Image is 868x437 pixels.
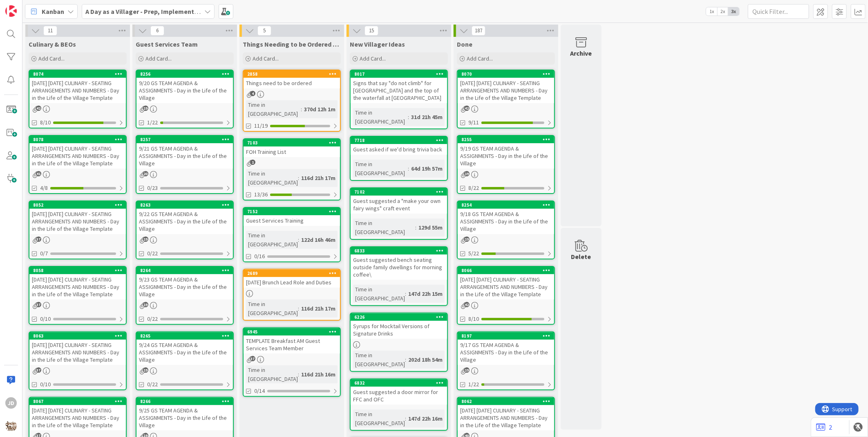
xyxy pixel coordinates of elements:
[457,200,555,259] a: 82549/18 GS TEAM AGENDA & ASSIGNMENTS - Day in the Life of the Village5/22
[29,331,127,390] a: 8063[DATE] [DATE] CULINARY - SEATING ARRANGEMENTS AND NUMBERS - Day in the Life of the Village Te...
[244,208,340,215] div: 7152
[299,304,338,313] div: 116d 21h 17m
[136,135,234,194] a: 82579/21 GS TEAM AGENDA & ASSIGNMENTS - Day in the Life of the Village0/23
[140,71,233,77] div: 8256
[350,378,448,431] a: 6832Guest suggested a door mirror for FFC and OFCTime in [GEOGRAPHIC_DATA]:147d 22h 16m
[29,267,126,300] div: 8058[DATE] [DATE] CULINARY - SEATING ARRANGEMENTS AND NUMBERS - Day in the Life of the Village Te...
[136,398,233,405] div: 8266
[247,140,340,146] div: 7103
[464,237,470,242] span: 19
[458,332,554,340] div: 8197
[458,70,554,78] div: 8070
[244,70,340,78] div: 2858
[29,332,126,340] div: 8063
[136,398,233,430] div: 82669/25 GS TEAM AGENDA & ASSIGNMENTS - Day in the Life of the Village
[136,136,233,143] div: 8257
[29,267,126,274] div: 8058
[29,200,127,259] a: 8052[DATE] [DATE] CULINARY - SEATING ARRANGEMENTS AND NUMBERS - Day in the Life of the Village Te...
[351,196,447,214] div: Guest suggested a "make your own fairy wings" craft event
[299,370,338,379] div: 116d 21h 16m
[147,118,158,127] span: 1/22
[301,105,302,114] span: :
[408,164,409,173] span: :
[29,136,126,143] div: 8078
[354,71,447,77] div: 8017
[354,248,447,254] div: 6833
[136,267,233,274] div: 8264
[136,200,234,259] a: 82639/22 GS TEAM AGENDA & ASSIGNMENTS - Day in the Life of the Village0/22
[29,70,126,103] div: 8074[DATE] [DATE] CULINARY - SEATING ARRANGEMENTS AND NUMBERS - Day in the Life of the Village Te...
[136,340,233,365] div: 9/24 GS TEAM AGENDA & ASSIGNMENTS - Day in the Life of the Village
[570,48,592,58] div: Archive
[458,209,554,234] div: 9/18 GS TEAM AGENDA & ASSIGNMENTS - Day in the Life of the Village
[467,55,493,62] span: Add Card...
[468,249,479,258] span: 5/22
[36,171,41,176] span: 41
[458,398,554,430] div: 8062[DATE] [DATE] CULINARY - SEATING ARRANGEMENTS AND NUMBERS - Day in the Life of the Village Te...
[351,387,447,405] div: Guest suggested a door mirror for FFC and OFC
[136,405,233,430] div: 9/25 GS TEAM AGENDA & ASSIGNMENTS - Day in the Life of the Village
[458,405,554,430] div: [DATE] [DATE] CULINARY - SEATING ARRANGEMENTS AND NUMBERS - Day in the Life of the Village Template
[136,136,233,169] div: 82579/21 GS TEAM AGENDA & ASSIGNMENTS - Day in the Life of the Village
[468,380,479,389] span: 1/22
[244,78,340,88] div: Things need to be ordered
[458,201,554,234] div: 82549/18 GS TEAM AGENDA & ASSIGNMENTS - Day in the Life of the Village
[816,422,832,432] a: 2
[353,160,408,178] div: Time in [GEOGRAPHIC_DATA]
[33,333,126,339] div: 8063
[250,160,255,165] span: 1
[42,7,64,16] span: Kanban
[461,399,554,404] div: 8062
[351,321,447,339] div: Syrups for Mocktail Versions of Signature Drinks
[351,137,447,155] div: 7718Guest asked if we'd bring trivia back
[17,1,37,11] span: Support
[247,270,340,276] div: 2689
[29,135,127,194] a: 8078[DATE] [DATE] CULINARY - SEATING ARRANGEMENTS AND NUMBERS - Day in the Life of the Village Te...
[29,398,126,430] div: 8067[DATE] [DATE] CULINARY - SEATING ARRANGEMENTS AND NUMBERS - Day in the Life of the Village Te...
[464,106,470,111] span: 42
[302,105,338,114] div: 370d 12h 1m
[458,332,554,365] div: 81979/17 GS TEAM AGENDA & ASSIGNMENTS - Day in the Life of the Village
[147,315,158,323] span: 0/22
[351,247,447,280] div: 6833Guest suggested bench seating outside family dwellings for morning coffee\
[243,269,341,321] a: 2689[DATE] Brunch Lead Role and DutiesTime in [GEOGRAPHIC_DATA]:116d 21h 17m
[350,313,448,372] a: 6226Syrups for Mocktail Versions of Signature DrinksTime in [GEOGRAPHIC_DATA]:202d 18h 54m
[136,70,233,103] div: 82569/20 GS TEAM AGENDA & ASSIGNMENTS - Day in the Life of the Village
[464,302,470,307] span: 42
[33,399,126,404] div: 8067
[706,7,717,16] span: 1x
[244,146,340,157] div: FOH Training List
[406,414,445,423] div: 147d 22h 16m
[351,78,447,103] div: Signs that say "do not climb" for [GEOGRAPHIC_DATA] and the top of the waterfall at [GEOGRAPHIC_D...
[365,26,378,36] span: 15
[351,247,447,255] div: 6833
[353,410,405,428] div: Time in [GEOGRAPHIC_DATA]
[243,40,341,48] span: Things Needing to be Ordered - PUT IN CARD, Don't make new card
[351,379,447,387] div: 6832
[40,118,51,127] span: 8/10
[458,267,554,300] div: 8066[DATE] [DATE] CULINARY - SEATING ARRANGEMENTS AND NUMBERS - Day in the Life of the Village Te...
[136,70,233,78] div: 8256
[350,40,405,48] span: New Villager Ideas
[351,313,447,321] div: 6226
[243,70,341,132] a: 2858Things need to be orderedTime in [GEOGRAPHIC_DATA]:370d 12h 1m11/19
[33,202,126,208] div: 8052
[416,223,445,232] div: 129d 55m
[351,313,447,339] div: 6226Syrups for Mocktail Versions of Signature Drinks
[254,387,265,395] span: 0/14
[409,164,445,173] div: 64d 19h 57m
[458,70,554,103] div: 8070[DATE] [DATE] CULINARY - SEATING ARRANGEMENTS AND NUMBERS - Day in the Life of the Village Te...
[298,304,299,313] span: :
[136,70,234,128] a: 82569/20 GS TEAM AGENDA & ASSIGNMENTS - Day in the Life of the Village1/22
[5,397,17,409] div: JD
[464,367,470,373] span: 19
[136,274,233,300] div: 9/23 GS TEAM AGENDA & ASSIGNMENTS - Day in the Life of the Village
[728,7,739,16] span: 3x
[143,237,148,242] span: 19
[244,336,340,354] div: TEMPLATE Breakfast AM Guest Services Team Member
[298,173,299,182] span: :
[136,267,233,300] div: 82649/23 GS TEAM AGENDA & ASSIGNMENTS - Day in the Life of the Village
[351,188,447,214] div: 7102Guest suggested a "make your own fairy wings" craft event
[244,328,340,354] div: 6945TEMPLATE Breakfast AM Guest Services Team Member
[147,249,158,258] span: 0/22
